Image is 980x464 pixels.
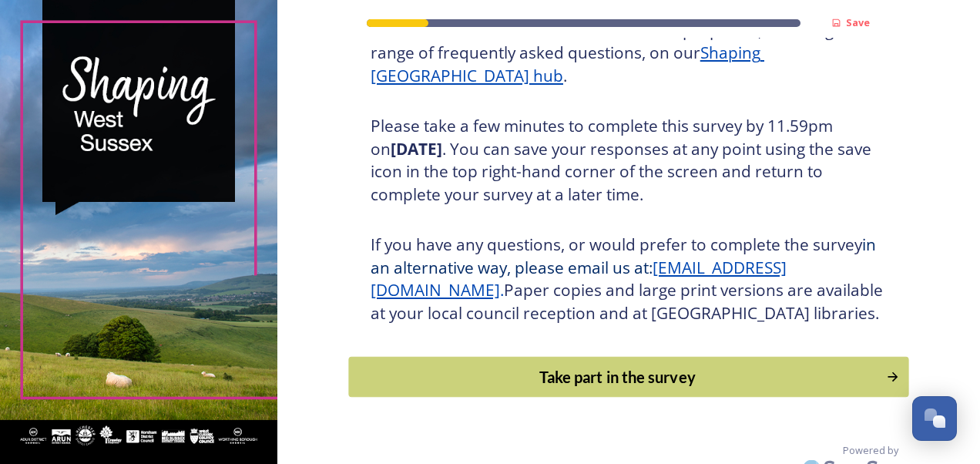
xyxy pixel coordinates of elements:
[500,279,504,301] span: .
[348,357,908,398] button: Continue
[371,115,887,206] h3: Please take a few minutes to complete this survey by 11.59pm on . You can save your responses at ...
[371,234,887,324] h3: If you have any questions, or would prefer to complete the survey Paper copies and large print ve...
[357,365,878,388] div: Take part in the survey
[371,42,764,86] a: Shaping [GEOGRAPHIC_DATA] hub
[371,234,880,278] span: in an alternative way, please email us at:
[371,257,787,301] a: [EMAIL_ADDRESS][DOMAIN_NAME]
[846,15,870,29] strong: Save
[371,19,887,88] h3: You can find more information about the proposals, including a range of frequently asked question...
[843,443,898,458] span: Powered by
[391,138,442,160] strong: [DATE]
[912,396,957,441] button: Open Chat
